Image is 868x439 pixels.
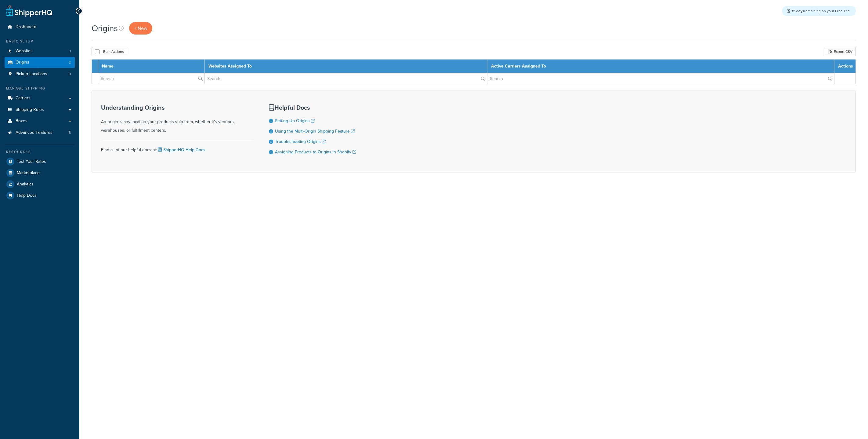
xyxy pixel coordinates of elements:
span: Boxes [16,119,27,124]
a: Shipping Rules [5,104,75,115]
div: Basic Setup [5,39,75,44]
li: Pickup Locations [5,68,75,80]
span: Dashboard [16,24,36,30]
a: Carriers [5,93,75,104]
span: Marketplace [17,170,40,176]
span: Pickup Locations [16,71,47,77]
div: Find all of our helpful docs at: [101,141,254,154]
h3: Helpful Docs [269,104,356,111]
a: ShipperHQ Home [6,5,52,17]
h3: Understanding Origins [101,104,254,111]
a: Export CSV [825,47,856,56]
span: Help Docs [17,193,37,198]
button: Bulk Actions [92,47,127,56]
span: 0 [69,71,71,77]
span: Advanced Features [16,130,52,135]
span: 8 [69,130,71,135]
span: 2 [69,60,71,65]
span: Carriers [16,96,31,101]
a: Help Docs [5,190,75,201]
span: Analytics [17,182,34,187]
h1: Origins [92,22,118,34]
li: Advanced Features [5,127,75,138]
th: Name [98,60,205,73]
span: Test Your Rates [17,159,46,164]
input: Search [98,73,204,84]
div: An origin is any location your products ship from, whether it's vendors, warehouses, or fulfillme... [101,104,254,135]
span: + New [134,25,147,32]
a: Dashboard [5,21,75,33]
a: Advanced Features 8 [5,127,75,138]
span: 1 [70,49,71,54]
span: Websites [16,49,33,54]
a: Setting Up Origins [275,118,315,124]
a: Using the Multi-Origin Shipping Feature [275,128,355,134]
a: Analytics [5,179,75,190]
div: Manage Shipping [5,86,75,91]
a: Origins 2 [5,57,75,68]
input: Search [205,73,487,84]
input: Search [487,73,834,84]
a: Troubleshooting Origins [275,138,326,145]
a: Pickup Locations 0 [5,68,75,80]
a: Test Your Rates [5,156,75,167]
th: Websites Assigned To [205,60,487,73]
li: Origins [5,57,75,68]
a: Websites 1 [5,46,75,57]
div: remaining on your Free Trial [782,6,856,16]
strong: 15 days [792,8,804,14]
div: Resources [5,149,75,155]
th: Active Carriers Assigned To [487,60,834,73]
span: Shipping Rules [16,107,44,112]
a: ShipperHQ Help Docs [157,147,205,153]
a: Boxes [5,115,75,127]
li: Websites [5,46,75,57]
a: Assigning Products to Origins in Shopify [275,149,356,155]
a: Marketplace [5,167,75,178]
span: Origins [16,60,29,65]
a: + New [129,22,152,35]
th: Actions [834,60,856,73]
